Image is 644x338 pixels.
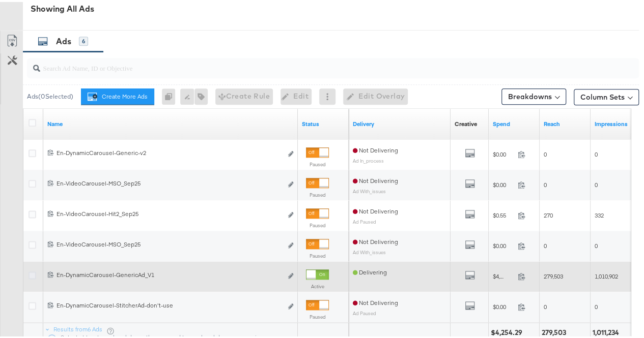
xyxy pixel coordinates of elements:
[544,301,547,309] span: 0
[306,281,329,288] label: Active
[455,118,477,126] a: Shows the creative associated with your ad.
[306,220,329,227] label: Paused
[353,236,398,243] span: Not Delivering
[595,179,598,187] span: 0
[493,301,514,309] span: $0.00
[353,175,398,182] span: Not Delivering
[544,240,547,248] span: 0
[544,270,563,278] span: 279,503
[57,177,282,186] div: En-VideoCarousel-MSO_Sep25
[31,1,639,13] div: Showing All Ads
[493,118,536,126] a: The total amount spent to date.
[306,190,329,196] label: Paused
[306,251,329,257] label: Paused
[40,52,585,72] input: Search Ad Name, ID or Objective
[593,326,622,335] div: 1,011,234
[574,87,639,103] button: Column Sets
[544,209,553,217] span: 270
[306,312,329,318] label: Paused
[493,270,514,278] span: $4,253.74
[306,159,329,166] label: Paused
[302,118,345,126] a: Shows the current state of your Ad.
[595,301,598,309] span: 0
[353,297,398,304] span: Not Delivering
[493,148,514,156] span: $0.00
[81,86,154,103] button: Create More Ads
[57,269,282,277] div: En-DynamicCarousel-GenericAd_V1
[353,186,386,192] sub: Ad With_issues
[353,308,376,314] sub: Ad Paused
[353,266,387,274] span: Delivering
[493,240,514,248] span: $0.00
[493,209,514,217] span: $0.55
[595,148,598,156] span: 0
[47,118,294,126] a: Ad Name.
[544,179,547,187] span: 0
[595,209,604,217] span: 332
[57,208,282,216] div: En-VideoCarousel-Hit2_Sep25
[455,118,477,126] div: Creative
[544,148,547,156] span: 0
[353,205,398,213] span: Not Delivering
[595,270,618,278] span: 1,010,902
[595,240,598,248] span: 0
[353,156,384,162] sub: Ad In_process
[57,299,282,308] div: En-DynamicCarousel-StitcherAd-don't-use
[162,86,180,103] div: 0
[544,118,586,126] a: The number of people your ad was served to.
[56,34,71,44] span: Ads
[57,147,282,155] div: En-DynamicCarousel-Generic-v2
[353,118,446,126] a: Reflects the ability of your Ad to achieve delivery.
[501,86,566,103] button: Breakdowns
[79,35,88,44] div: 6
[353,144,398,152] span: Not Delivering
[353,217,376,223] sub: Ad Paused
[493,179,514,187] span: $0.00
[491,326,525,335] div: $4,254.29
[542,326,569,335] div: 279,503
[353,247,386,253] sub: Ad With_issues
[27,90,73,99] div: Ads ( 0 Selected)
[595,118,637,126] a: The number of times your ad was served. On mobile apps an ad is counted as served the first time ...
[57,238,282,247] div: En-VideoCarousel-MSO_Sep25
